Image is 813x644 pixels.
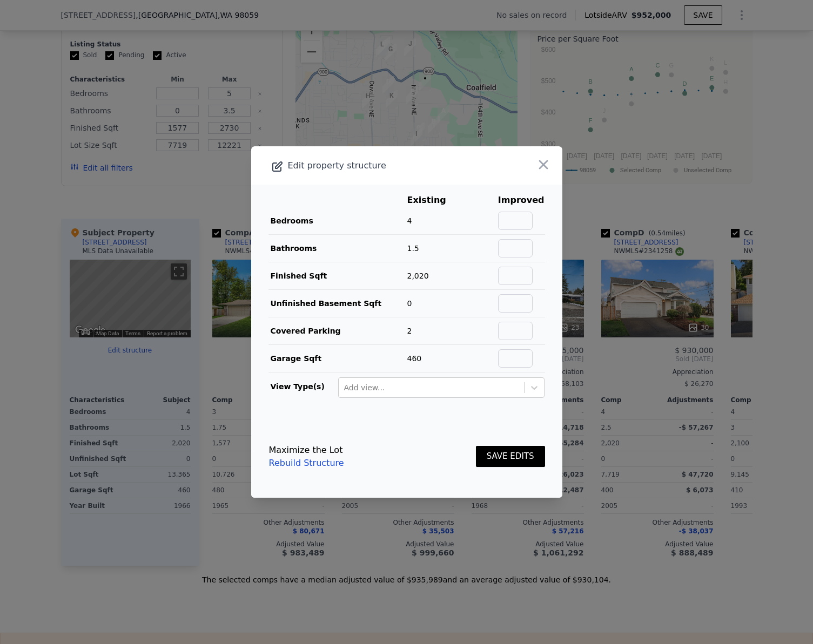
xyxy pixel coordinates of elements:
[407,244,419,253] span: 1.5
[268,235,407,262] td: Bathrooms
[269,444,344,457] div: Maximize the Lot
[476,446,545,467] button: SAVE EDITS
[268,262,407,290] td: Finished Sqft
[407,327,412,335] span: 2
[407,299,412,308] span: 0
[268,207,407,235] td: Bedrooms
[498,193,545,207] th: Improved
[251,158,500,173] div: Edit property structure
[407,193,463,207] th: Existing
[268,290,407,317] td: Unfinished Basement Sqft
[269,457,344,470] a: Rebuild Structure
[268,345,407,372] td: Garage Sqft
[407,272,429,280] span: 2,020
[268,372,338,398] td: View Type(s)
[407,216,412,225] span: 4
[268,317,407,345] td: Covered Parking
[407,354,422,363] span: 460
